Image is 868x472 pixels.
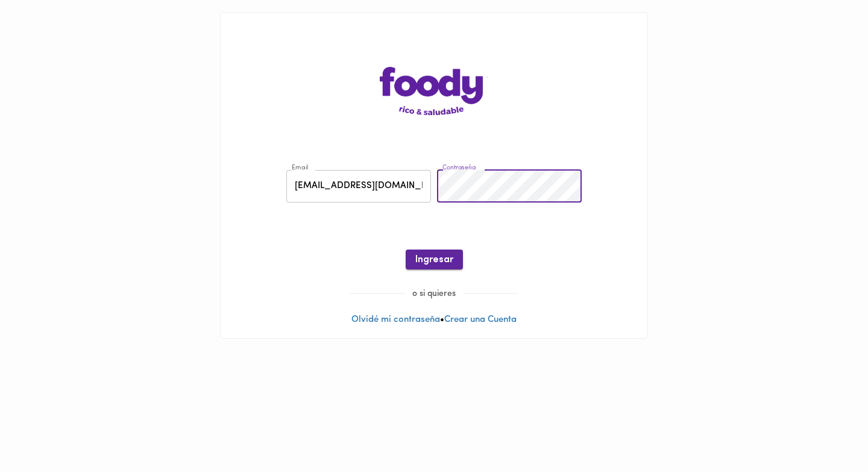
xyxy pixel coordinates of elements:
[221,13,647,338] div: •
[405,289,463,298] span: o si quieres
[380,67,488,115] img: logo-main-page.png
[415,254,453,266] span: Ingresar
[444,315,517,324] a: Crear una Cuenta
[351,315,440,324] a: Olvidé mi contraseña
[286,170,431,203] input: pepitoperez@gmail.com
[406,250,463,269] button: Ingresar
